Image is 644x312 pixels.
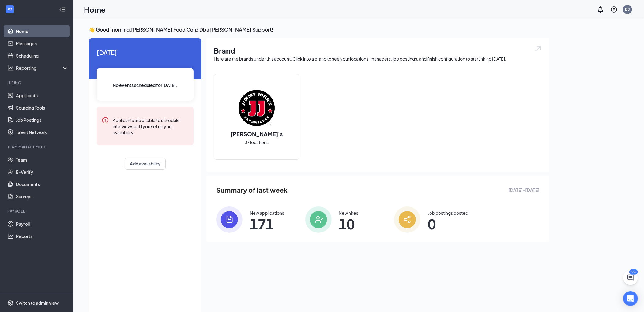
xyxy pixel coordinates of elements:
[7,6,13,12] svg: WorkstreamLogo
[250,218,284,229] span: 171
[629,269,638,275] div: 332
[216,206,243,233] img: icon
[16,50,68,62] a: Scheduling
[16,114,68,126] a: Job Postings
[610,6,618,13] svg: QuestionInfo
[16,178,68,190] a: Documents
[16,190,68,202] a: Surveys
[214,45,542,56] h1: Brand
[428,210,468,216] div: Job postings posted
[7,80,67,85] div: Hiring
[623,291,638,306] div: Open Intercom Messenger
[245,139,269,146] span: 37 locations
[394,206,420,233] img: icon
[16,154,68,166] a: Team
[214,56,542,62] div: Here are the brands under this account. Click into a brand to see your locations, managers, job p...
[7,300,13,306] svg: Settings
[237,88,276,128] img: Jimmy John's
[7,144,67,150] div: Team Management
[224,130,289,138] h2: [PERSON_NAME]'s
[84,4,106,15] h1: Home
[250,210,284,216] div: New applications
[216,185,288,195] span: Summary of last week
[16,89,68,102] a: Applicants
[59,6,65,13] svg: Collapse
[16,230,68,242] a: Reports
[7,209,67,214] div: Payroll
[113,82,178,88] span: No events scheduled for [DATE] .
[625,7,630,12] div: BS
[305,206,332,233] img: icon
[16,166,68,178] a: E-Verify
[508,187,540,193] span: [DATE] - [DATE]
[16,65,69,71] div: Reporting
[7,65,13,71] svg: Analysis
[627,274,634,281] svg: ChatActive
[428,218,468,229] span: 0
[125,158,166,170] button: Add availability
[623,270,638,285] button: ChatActive
[113,117,189,136] div: Applicants are unable to schedule interviews until you set up your availability.
[102,117,109,124] svg: Error
[16,300,59,306] div: Switch to admin view
[16,218,68,230] a: Payroll
[16,102,68,114] a: Sourcing Tools
[339,218,359,229] span: 10
[534,45,542,52] img: open.6027fd2a22e1237b5b06.svg
[16,25,68,37] a: Home
[339,210,359,216] div: New hires
[597,6,604,13] svg: Notifications
[89,26,549,33] h3: 👋 Good morning, [PERSON_NAME] Food Corp Dba [PERSON_NAME] Support !
[16,126,68,138] a: Talent Network
[97,48,194,57] span: [DATE]
[16,37,68,50] a: Messages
